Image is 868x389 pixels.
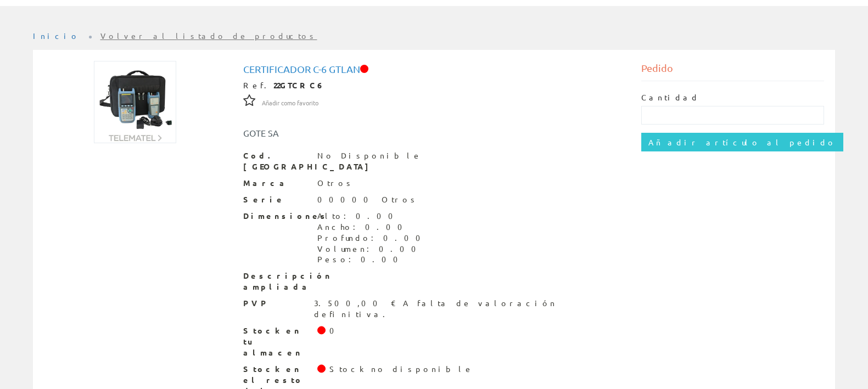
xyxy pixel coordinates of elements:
div: 0 [329,325,341,336]
a: Volver al listado de productos [100,31,317,41]
span: Añadir como favorito [262,99,318,108]
label: Cantidad [641,92,699,103]
span: Serie [243,194,309,205]
span: Dimensiones [243,211,309,222]
div: Peso: 0.00 [317,254,427,265]
div: GOTE SA [235,127,467,139]
h1: CERTIFICADOR C-6 gtlan [243,64,625,75]
div: 00000 Otros [317,194,418,205]
div: Alto: 0.00 [317,211,427,222]
div: Ancho: 0.00 [317,222,427,233]
span: Stock en tu almacen [243,325,309,358]
div: Ref. [243,80,625,91]
div: Profundo: 0.00 [317,233,427,244]
a: Añadir como favorito [262,97,318,107]
div: Stock no disponible [329,364,473,375]
div: Volumen: 0.00 [317,244,427,255]
div: Pedido [641,61,824,81]
div: Otros [317,178,354,189]
div: No Disponible [317,150,422,161]
img: Foto artículo CERTIFICADOR C-6 gtlan (150x150) [94,61,176,143]
input: Añadir artículo al pedido [641,133,843,151]
strong: 22GTCRC6 [273,80,324,90]
span: Descripción ampliada [243,270,309,292]
div: 3.500,00 € A falta de valoración definitiva. [314,298,625,320]
span: Cod. [GEOGRAPHIC_DATA] [243,150,309,172]
span: Marca [243,178,309,189]
span: PVP [243,298,306,309]
a: Inicio [33,31,80,41]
